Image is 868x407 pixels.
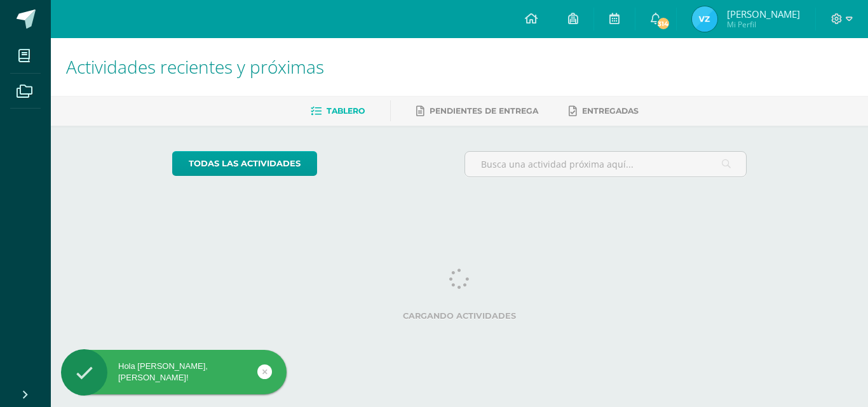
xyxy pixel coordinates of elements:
[61,361,287,384] div: Hola [PERSON_NAME], [PERSON_NAME]!
[465,152,747,177] input: Busca una actividad próxima aquí...
[172,151,317,176] a: todas las Actividades
[727,8,800,20] span: [PERSON_NAME]
[311,101,365,121] a: Tablero
[727,19,800,30] span: Mi Perfil
[327,106,365,116] span: Tablero
[692,6,717,32] img: bb8a6213fbb154f4a24ad8e65f2d70ee.png
[66,55,324,79] span: Actividades recientes y próximas
[172,311,747,321] label: Cargando actividades
[569,101,639,121] a: Entregadas
[416,101,538,121] a: Pendientes de entrega
[430,106,538,116] span: Pendientes de entrega
[656,17,670,30] span: 314
[582,106,639,116] span: Entregadas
